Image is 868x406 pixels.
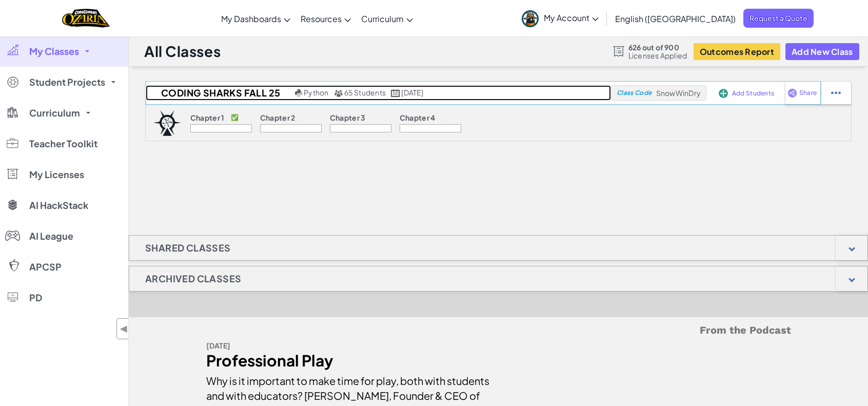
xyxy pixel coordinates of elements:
a: English ([GEOGRAPHIC_DATA]) [610,5,741,32]
h5: From the Podcast [206,322,791,338]
span: English ([GEOGRAPHIC_DATA]) [615,13,736,24]
div: Professional Play [206,353,491,368]
span: SnowWinDry [656,88,701,98]
h1: Shared Classes [129,235,247,261]
a: Ozaria by CodeCombat logo [62,8,110,29]
span: My Account [544,12,599,23]
span: ◀ [120,321,128,336]
img: logo [153,110,181,136]
img: calendar.svg [391,89,400,97]
span: Teacher Toolkit [29,139,97,148]
span: [DATE] [401,88,423,97]
a: My Account [517,2,604,34]
img: IconAddStudents.svg [719,89,728,98]
span: Resources [301,13,342,24]
span: Student Projects [29,78,105,87]
button: Add New Class [785,43,859,60]
img: python.png [295,89,303,97]
h1: Archived Classes [129,266,257,292]
span: My Classes [29,47,79,56]
div: [DATE] [206,338,491,353]
img: IconShare_Purple.svg [787,88,797,98]
a: Coding Sharks Fall 25 Python 65 Students [DATE] [146,85,611,101]
a: Curriculum [356,5,418,32]
img: MultipleUsers.png [334,89,343,97]
img: Home [62,8,110,29]
h1: All Classes [144,42,221,61]
p: Chapter 1 [190,113,225,122]
span: Curriculum [361,13,404,24]
a: Request a Quote [743,9,814,28]
span: AI League [29,231,73,241]
img: IconStudentEllipsis.svg [831,88,841,98]
img: avatar [522,10,539,27]
span: Python [304,88,328,97]
span: My Licenses [29,170,84,179]
span: 65 Students [344,88,386,97]
p: ✅ [231,113,239,122]
p: Chapter 2 [260,113,295,122]
span: Curriculum [29,108,80,118]
h2: Coding Sharks Fall 25 [146,85,292,101]
span: Add Students [732,90,774,96]
span: AI HackStack [29,201,88,210]
span: Class Code [617,90,652,96]
a: My Dashboards [216,5,295,32]
p: Chapter 3 [330,113,366,122]
span: 626 out of 900 [628,43,687,51]
span: My Dashboards [221,13,281,24]
span: Share [799,90,817,96]
span: Licenses Applied [628,51,687,60]
p: Chapter 4 [400,113,436,122]
a: Resources [295,5,356,32]
button: Outcomes Report [694,43,780,60]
